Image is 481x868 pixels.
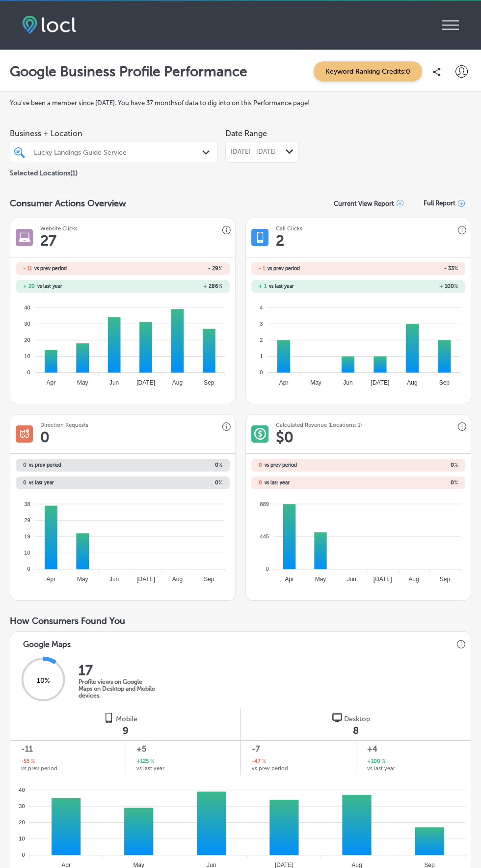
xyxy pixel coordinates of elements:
tspan: 38 [25,501,30,506]
tspan: Aug [172,379,183,386]
span: % [149,757,154,766]
span: vs prev period [29,463,61,468]
span: vs last year [367,766,395,771]
h2: + 286 [123,283,222,289]
span: % [218,283,222,289]
label: Date Range [225,129,267,138]
span: vs last year [29,480,54,485]
tspan: Apr [285,575,294,582]
h2: +100 [367,757,386,766]
span: % [454,283,458,289]
span: Consumer Actions Overview [10,198,126,209]
tspan: 30 [19,803,25,809]
tspan: 0 [27,566,30,572]
tspan: 4 [260,304,263,310]
h3: Website Clicks [40,225,78,232]
span: 10 % [37,676,50,685]
tspan: 20 [25,337,30,343]
h2: - 33 [358,265,458,272]
h2: 0 [259,462,262,468]
tspan: 3 [260,321,263,327]
tspan: May [77,379,88,386]
span: vs last year [136,766,164,771]
h1: $ 0 [276,428,294,446]
span: vs prev period [21,766,57,771]
h2: + 20 [23,283,35,289]
span: Keyword Ranking Credits: 0 [314,61,422,82]
tspan: Sep [204,379,214,386]
tspan: 29 [25,517,30,523]
tspan: 889 [260,501,269,506]
tspan: 0 [266,566,269,572]
span: 8 [353,725,359,736]
tspan: 40 [25,304,30,310]
img: fda3e92497d09a02dc62c9cd864e3231.png [22,16,76,34]
h2: -47 [252,757,266,766]
tspan: Aug [351,861,362,868]
span: vs last year [37,284,62,289]
span: vs prev period [265,463,297,468]
span: % [261,757,266,766]
h2: 17 [79,662,157,678]
tspan: 40 [19,786,25,792]
p: Profile views on Google Maps on Desktop and Mobile devices. [79,678,157,699]
span: % [380,757,386,766]
span: +5 [136,743,230,755]
tspan: Sep [439,379,450,386]
span: % [218,479,222,486]
tspan: 10 [25,550,30,556]
tspan: 0 [260,369,263,375]
h2: +125 [136,757,154,766]
h2: 0 [23,462,27,468]
span: vs last year [265,480,290,485]
span: % [29,757,35,766]
span: -11 [21,743,115,755]
tspan: Sep [440,575,451,582]
span: vs prev period [34,266,67,271]
span: 9 [123,725,129,736]
span: [DATE] - [DATE] [231,148,276,156]
span: % [454,265,458,272]
p: Current View Report [334,200,394,207]
h1: 0 [40,428,50,446]
tspan: [DATE] [136,379,155,386]
tspan: Aug [172,575,183,582]
tspan: Apr [47,575,56,582]
h3: Call Clicks [276,225,302,232]
img: logo [104,713,114,723]
span: Desktop [344,715,370,723]
img: logo [332,713,342,723]
tspan: Aug [408,575,419,582]
tspan: 20 [19,819,25,825]
span: Business + Location [10,129,217,138]
tspan: Jun [347,575,356,582]
tspan: Jun [343,379,352,386]
h2: 0 [358,462,458,468]
tspan: Apr [61,861,71,868]
h1: 27 [40,232,56,250]
h2: -55 [21,757,35,766]
tspan: Apr [47,379,56,386]
tspan: Apr [279,379,289,386]
tspan: [DATE] [371,379,390,386]
span: Full Report [424,199,455,207]
label: You've been a member since [DATE] . You have 37 months of data to dig into on this Performance page! [10,99,471,107]
span: vs prev period [267,266,300,271]
h2: - 1 [259,265,265,272]
tspan: Aug [407,379,417,386]
h2: - 11 [23,265,32,272]
span: vs prev period [252,766,288,771]
h2: 0 [23,479,27,486]
tspan: 10 [25,353,30,359]
span: +4 [367,743,460,755]
span: % [218,462,222,468]
tspan: [DATE] [374,575,392,582]
p: Google Business Profile Performance [10,63,247,80]
tspan: Jun [109,379,119,386]
tspan: 1 [260,353,263,359]
tspan: [DATE] [275,861,294,868]
tspan: Sep [204,575,214,582]
h2: 0 [358,479,458,486]
div: Lucky Landings Guide Service [34,148,203,156]
tspan: May [310,379,321,386]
